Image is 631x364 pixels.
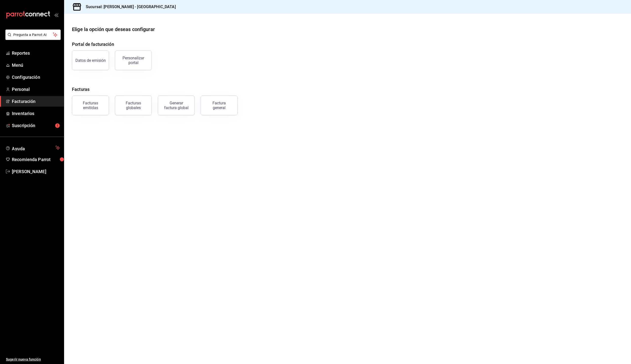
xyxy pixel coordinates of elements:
[13,32,53,37] span: Pregunta a Parrot AI
[207,101,231,110] div: Factura general
[115,50,152,70] button: Personalizar portal
[12,156,60,163] span: Recomienda Parrot
[12,98,60,105] span: Facturación
[3,36,61,41] a: Pregunta a Parrot AI
[72,41,623,48] h4: Portal de facturación
[72,26,155,33] div: Elige la opción que deseas configurar
[115,96,152,115] button: Facturas globales
[118,56,149,65] div: Personalizar portal
[6,357,60,362] span: Sugerir nueva función
[12,168,60,175] span: [PERSON_NAME]
[12,86,60,93] span: Personal
[5,30,61,40] button: Pregunta a Parrot AI
[54,13,58,17] button: open_drawer_menu
[72,86,623,93] h4: Facturas
[12,145,53,151] span: Ayuda
[158,96,195,115] button: Generar factura global
[75,58,106,63] div: Datos de emisión
[12,50,60,56] span: Reportes
[12,110,60,117] span: Inventarios
[72,96,109,115] button: Facturas emitidas
[72,50,109,70] button: Datos de emisión
[164,101,189,110] div: Generar factura global
[12,74,60,81] span: Configuración
[118,101,149,110] div: Facturas globales
[82,4,176,10] h3: Sucursal: [PERSON_NAME] - [GEOGRAPHIC_DATA]
[12,62,60,68] span: Menú
[201,96,238,115] button: Factura general
[75,101,106,110] div: Facturas emitidas
[12,122,60,129] span: Suscripción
